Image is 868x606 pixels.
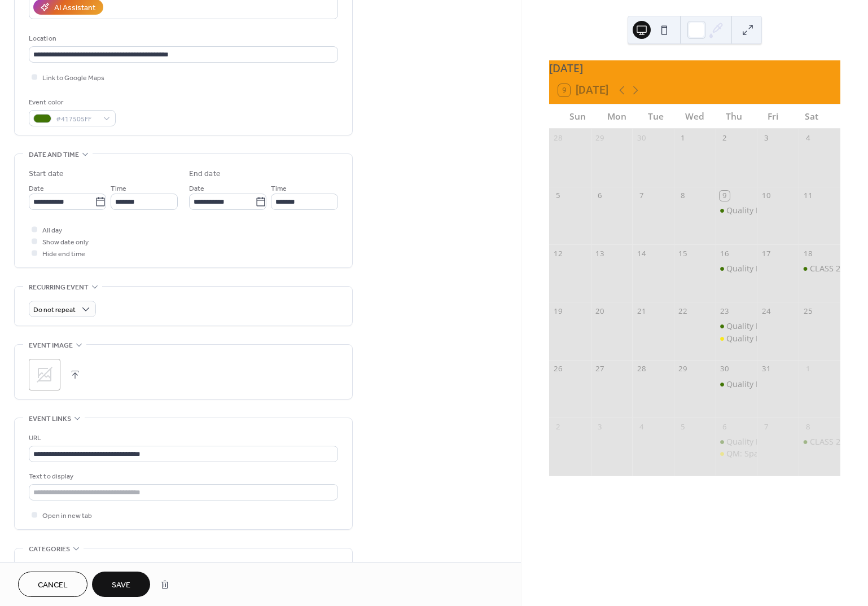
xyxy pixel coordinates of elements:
div: QM: Sparking Creativity in the ECE Learning Centers [716,448,757,459]
div: Quality Matters: CLASS Meaningful Interactions: Spanish [716,379,757,390]
div: 14 [636,248,646,258]
div: 6 [595,191,605,201]
div: 3 [595,421,605,432]
span: Recurring event [29,282,89,293]
div: Sun [558,104,597,129]
div: Quality Matters: CLASS Meaningful Interactions: Spanish [716,436,757,447]
div: [DATE] [549,60,840,77]
div: Start date [29,168,64,180]
div: CLASS 2nd Educator Intro To Interactions (In-Person ) [799,263,840,274]
div: AI Assistant [54,2,95,14]
div: 27 [595,364,605,374]
span: Time [111,183,126,195]
div: 4 [636,421,646,432]
div: Fri [753,104,792,129]
div: Quality Matters: CLASS Meaningful Interactions: Spanish [716,320,757,332]
span: Event image [29,340,73,352]
div: 3 [761,133,771,143]
div: 7 [636,191,646,201]
div: 19 [553,306,563,317]
div: 31 [761,364,771,374]
div: Event color [29,96,113,108]
span: Date [29,183,44,195]
div: Text to display [29,471,336,482]
div: 4 [803,133,813,143]
span: Cancel [38,579,68,591]
div: CLASS 2nd Educator Intro To Interactions (In-Person ) [799,436,840,447]
span: Time [271,183,287,195]
button: Save [92,572,150,597]
div: URL [29,432,336,444]
div: 6 [720,421,730,432]
div: 5 [553,191,563,201]
div: 18 [803,248,813,258]
div: 10 [761,191,771,201]
span: All day [42,225,62,236]
div: Quality Matters: CLASS Meaningful Interactions: Spanish [716,263,757,274]
div: Quality Matters: CLASS Meaningful Interactions: Spanish [716,205,757,216]
span: Do not repeat [33,304,76,317]
span: #417505FF [56,113,98,125]
div: 5 [678,421,688,432]
div: Thu [714,104,753,129]
div: 8 [678,191,688,201]
div: 11 [803,191,813,201]
div: 2 [553,421,563,432]
div: 17 [761,248,771,258]
div: 15 [678,248,688,258]
div: Sat [792,104,831,129]
div: 8 [803,421,813,432]
span: Categories [29,543,70,555]
span: Show date only [42,236,89,248]
div: 28 [553,133,563,143]
div: 24 [761,306,771,317]
div: 22 [678,306,688,317]
div: End date [189,168,221,180]
div: 25 [803,306,813,317]
div: Mon [597,104,636,129]
span: Date [189,183,204,195]
div: 23 [720,306,730,317]
button: Cancel [18,572,87,597]
div: Wed [675,104,714,129]
div: 28 [636,364,646,374]
span: Open in new tab [42,510,92,522]
div: 30 [636,133,646,143]
span: Event links [29,413,71,425]
div: 29 [595,133,605,143]
div: 1 [678,133,688,143]
div: 20 [595,306,605,317]
span: Date and time [29,149,79,161]
div: 1 [803,364,813,374]
div: 7 [761,421,771,432]
div: Tue [636,104,675,129]
span: Save [112,579,130,591]
div: 13 [595,248,605,258]
div: Location [29,33,336,45]
span: Hide end time [42,248,85,260]
div: ; [29,359,60,390]
span: Link to Google Maps [42,72,104,84]
div: 29 [678,364,688,374]
div: Quality Matters: Cadena de Mentores de Cuidado Infantil Familiar (FCC Mentor Network) [716,333,757,344]
div: 16 [720,248,730,258]
div: 9 [720,191,730,201]
div: 30 [720,364,730,374]
div: 26 [553,364,563,374]
div: 21 [636,306,646,317]
div: 2 [720,133,730,143]
div: 12 [553,248,563,258]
